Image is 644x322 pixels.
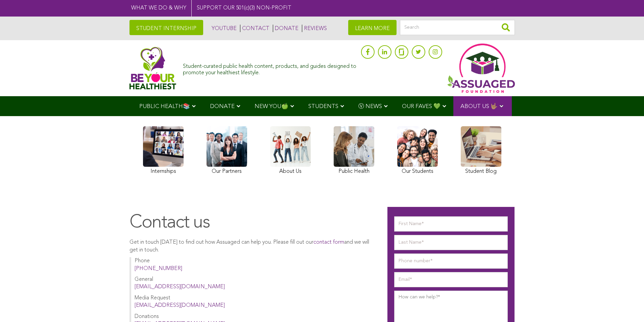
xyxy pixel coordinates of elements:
a: STUDENT INTERNSHIP [129,20,203,35]
span: OUR FAVES 💚 [402,104,440,109]
input: First Name* [394,216,508,232]
input: Phone number* [394,253,508,269]
a: REVIEWS [302,25,327,32]
a: [EMAIL_ADDRESS][DOMAIN_NAME] [135,284,225,290]
span: NEW YOU🍏 [255,104,288,109]
p: Media Request [135,294,374,310]
a: DONATE [273,25,299,32]
span: STUDENTS [308,104,338,109]
span: DONATE [210,104,235,109]
a: [EMAIL_ADDRESS][DOMAIN_NAME] [135,303,225,308]
img: glassdoor [399,49,404,55]
img: Assuaged App [447,44,515,93]
span: ABOUT US 🤟🏽 [460,104,498,109]
a: YOUTUBE [210,25,237,32]
input: Search [400,20,515,35]
span: Ⓥ NEWS [358,104,382,109]
a: [PHONE_NUMBER] [135,266,182,271]
img: Assuaged [129,47,176,89]
h1: Contact us [129,212,374,234]
input: Last Name* [394,235,508,250]
p: General [135,276,374,291]
a: contact form [313,240,344,245]
a: LEARN MORE [348,20,397,35]
input: Email* [394,272,508,287]
span: PUBLIC HEALTH📚 [139,104,190,109]
div: Student-curated public health content, products, and guides designed to promote your healthiest l... [183,60,357,76]
p: Phone [135,257,374,272]
a: CONTACT [240,25,269,32]
div: Navigation Menu [129,96,515,116]
p: Get in touch [DATE] to find out how Assuaged can help you. Please fill out our and we will get in... [129,239,374,254]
